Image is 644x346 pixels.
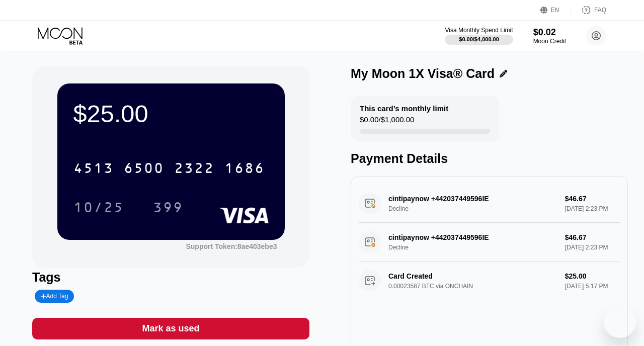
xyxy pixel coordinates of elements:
div: 4513 [73,161,114,178]
div: This card’s monthly limit [360,104,448,113]
div: 4513650023221686 [67,155,271,181]
div: 10/25 [73,201,124,217]
div: Support Token:8ae403ebe3 [186,242,277,250]
div: Visa Monthly Spend Limit [445,27,513,34]
div: Add Tag [35,290,74,303]
div: $0.02Moon Credit [533,27,566,45]
div: 6500 [124,161,164,178]
div: $0.00 / $1,000.00 [360,115,414,129]
div: 1686 [224,161,265,178]
iframe: Button to launch messaging window [604,306,636,338]
div: 10/25 [66,195,131,220]
div: $25.00 [73,100,269,128]
div: EN [551,7,559,14]
div: Payment Details [351,151,628,166]
div: Support Token: 8ae403ebe3 [186,242,277,250]
div: Mark as used [142,323,199,334]
div: Mark as used [32,318,309,339]
div: 399 [153,201,183,217]
div: 2322 [174,161,214,178]
div: 399 [145,195,191,220]
div: FAQ [571,5,606,15]
div: My Moon 1X Visa® Card [351,66,495,81]
div: Tags [32,270,309,285]
div: Add Tag [41,293,68,300]
div: $0.00 / $4,000.00 [459,36,499,42]
div: Visa Monthly Spend Limit$0.00/$4,000.00 [445,27,513,45]
div: EN [540,5,571,15]
div: $0.02 [533,27,566,38]
div: Moon Credit [533,38,566,45]
div: FAQ [594,7,606,14]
